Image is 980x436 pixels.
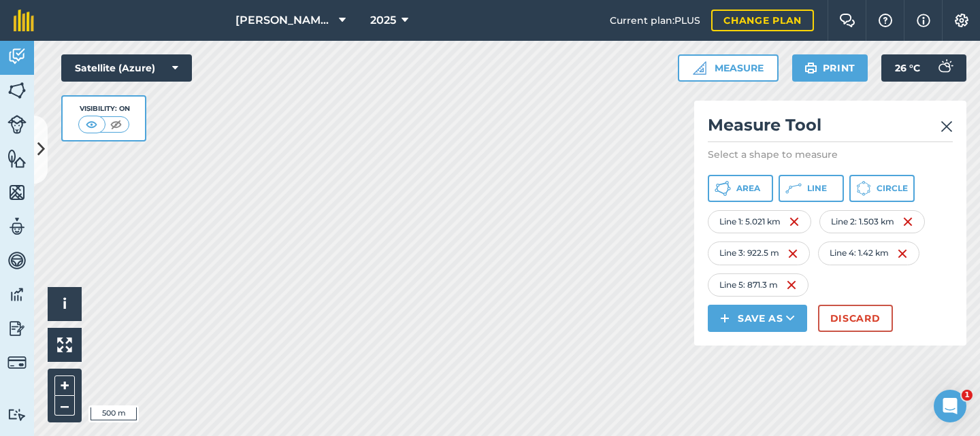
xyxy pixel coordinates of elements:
[7,46,27,67] img: svg+xml;base64,PD94bWwgdmVyc2lvbj0iMS4wIiBlbmNvZGluZz0idXRmLTgiPz4KPCEtLSBHZW5lcmF0b3I6IEFkb2JlIE...
[902,214,913,230] img: svg+xml;base64,PHN2ZyB4bWxucz0iaHR0cDovL3d3dy53My5vcmcvMjAwMC9zdmciIHdpZHRoPSIxNiIgaGVpZ2h0PSIyNC...
[693,61,706,75] img: Ruler icon
[708,273,808,297] div: Line 5 : 871.3 m
[370,12,396,29] span: 2025
[7,318,27,339] img: svg+xml;base64,PD94bWwgdmVyc2lvbj0iMS4wIiBlbmNvZGluZz0idXRmLTgiPz4KPCEtLSBHZW5lcmF0b3I6IEFkb2JlIE...
[63,295,67,312] span: i
[711,10,814,31] a: Change plan
[235,12,333,29] span: [PERSON_NAME] Farms
[678,54,779,82] button: Measure
[7,250,27,271] img: svg+xml;base64,PD94bWwgdmVyc2lvbj0iMS4wIiBlbmNvZGluZz0idXRmLTgiPz4KPCEtLSBHZW5lcmF0b3I6IEFkb2JlIE...
[7,115,27,134] img: svg+xml;base64,PD94bWwgdmVyc2lvbj0iMS4wIiBlbmNvZGluZz0idXRmLTgiPz4KPCEtLSBHZW5lcmF0b3I6IEFkb2JlIE...
[962,390,973,401] span: 1
[807,183,827,194] span: Line
[789,214,800,230] img: svg+xml;base64,PHN2ZyB4bWxucz0iaHR0cDovL3d3dy53My5vcmcvMjAwMC9zdmciIHdpZHRoPSIxNiIgaGVpZ2h0PSIyNC...
[54,375,75,396] button: +
[839,14,855,27] img: Two speech bubbles overlapping with the left bubble in the forefront
[7,353,27,372] img: svg+xml;base64,PD94bWwgdmVyc2lvbj0iMS4wIiBlbmNvZGluZz0idXRmLTgiPz4KPCEtLSBHZW5lcmF0b3I6IEFkb2JlIE...
[736,183,760,194] span: Area
[708,148,953,161] p: Select a shape to measure
[7,408,27,421] img: svg+xml;base64,PD94bWwgdmVyc2lvbj0iMS4wIiBlbmNvZGluZz0idXRmLTgiPz4KPCEtLSBHZW5lcmF0b3I6IEFkb2JlIE...
[7,216,27,237] img: svg+xml;base64,PD94bWwgdmVyc2lvbj0iMS4wIiBlbmNvZGluZz0idXRmLTgiPz4KPCEtLSBHZW5lcmF0b3I6IEFkb2JlIE...
[877,14,894,27] img: A question mark icon
[78,103,130,114] div: Visibility: On
[14,10,34,31] img: fieldmargin Logo
[48,287,82,321] button: i
[934,390,966,422] iframe: Intercom live chat
[83,118,100,131] img: svg+xml;base64,PHN2ZyB4bWxucz0iaHR0cDovL3d3dy53My5vcmcvMjAwMC9zdmciIHdpZHRoPSI1MCIgaGVpZ2h0PSI0MC...
[881,54,966,82] button: 26 °C
[792,54,868,82] button: Print
[931,54,958,82] img: svg+xml;base64,PD94bWwgdmVyc2lvbj0iMS4wIiBlbmNvZGluZz0idXRmLTgiPz4KPCEtLSBHZW5lcmF0b3I6IEFkb2JlIE...
[708,175,773,202] button: Area
[61,54,192,82] button: Satellite (Azure)
[54,396,75,416] button: –
[7,182,27,203] img: svg+xml;base64,PHN2ZyB4bWxucz0iaHR0cDovL3d3dy53My5vcmcvMjAwMC9zdmciIHdpZHRoPSI1NiIgaGVpZ2h0PSI2MC...
[819,210,925,233] div: Line 2 : 1.503 km
[720,310,730,326] img: svg+xml;base64,PHN2ZyB4bWxucz0iaHR0cDovL3d3dy53My5vcmcvMjAwMC9zdmciIHdpZHRoPSIxNCIgaGVpZ2h0PSIyNC...
[897,246,908,262] img: svg+xml;base64,PHN2ZyB4bWxucz0iaHR0cDovL3d3dy53My5vcmcvMjAwMC9zdmciIHdpZHRoPSIxNiIgaGVpZ2h0PSIyNC...
[7,148,27,169] img: svg+xml;base64,PHN2ZyB4bWxucz0iaHR0cDovL3d3dy53My5vcmcvMjAwMC9zdmciIHdpZHRoPSI1NiIgaGVpZ2h0PSI2MC...
[818,305,893,332] button: Discard
[708,210,811,233] div: Line 1 : 5.021 km
[610,13,700,28] span: Current plan : PLUS
[917,12,930,29] img: svg+xml;base64,PHN2ZyB4bWxucz0iaHR0cDovL3d3dy53My5vcmcvMjAwMC9zdmciIHdpZHRoPSIxNyIgaGVpZ2h0PSIxNy...
[941,118,953,135] img: svg+xml;base64,PHN2ZyB4bWxucz0iaHR0cDovL3d3dy53My5vcmcvMjAwMC9zdmciIHdpZHRoPSIyMiIgaGVpZ2h0PSIzMC...
[7,80,27,101] img: svg+xml;base64,PHN2ZyB4bWxucz0iaHR0cDovL3d3dy53My5vcmcvMjAwMC9zdmciIHdpZHRoPSI1NiIgaGVpZ2h0PSI2MC...
[779,175,844,202] button: Line
[786,277,797,293] img: svg+xml;base64,PHN2ZyB4bWxucz0iaHR0cDovL3d3dy53My5vcmcvMjAwMC9zdmciIHdpZHRoPSIxNiIgaGVpZ2h0PSIyNC...
[787,246,798,262] img: svg+xml;base64,PHN2ZyB4bWxucz0iaHR0cDovL3d3dy53My5vcmcvMjAwMC9zdmciIHdpZHRoPSIxNiIgaGVpZ2h0PSIyNC...
[708,241,810,265] div: Line 3 : 922.5 m
[818,241,919,265] div: Line 4 : 1.42 km
[849,175,915,202] button: Circle
[708,114,953,142] h2: Measure Tool
[953,14,970,27] img: A cog icon
[708,305,807,332] button: Save as
[108,118,125,131] img: svg+xml;base64,PHN2ZyB4bWxucz0iaHR0cDovL3d3dy53My5vcmcvMjAwMC9zdmciIHdpZHRoPSI1MCIgaGVpZ2h0PSI0MC...
[57,337,72,352] img: Four arrows, one pointing top left, one top right, one bottom right and the last bottom left
[895,54,920,82] span: 26 ° C
[804,60,817,76] img: svg+xml;base64,PHN2ZyB4bWxucz0iaHR0cDovL3d3dy53My5vcmcvMjAwMC9zdmciIHdpZHRoPSIxOSIgaGVpZ2h0PSIyNC...
[7,284,27,305] img: svg+xml;base64,PD94bWwgdmVyc2lvbj0iMS4wIiBlbmNvZGluZz0idXRmLTgiPz4KPCEtLSBHZW5lcmF0b3I6IEFkb2JlIE...
[877,183,908,194] span: Circle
